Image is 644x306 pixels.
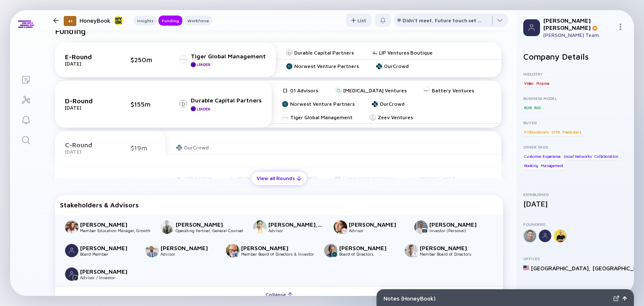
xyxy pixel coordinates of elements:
[179,52,266,67] a: Tiger Global ManagementLeader
[523,256,627,261] div: Offices
[523,19,540,36] img: Profile Picture
[191,52,266,60] div: Tiger Global Management
[523,120,627,125] div: Buyer
[543,32,614,38] div: [PERSON_NAME] Team
[349,221,404,228] div: [PERSON_NAME]
[65,105,107,111] div: [DATE]
[176,221,231,228] div: [PERSON_NAME]
[158,16,182,25] div: Funding
[523,52,627,61] h2: Company Details
[594,152,619,160] div: Collaboration
[145,244,159,257] img: Hugh Hayes picture
[64,16,76,26] div: 41
[420,244,475,251] div: [PERSON_NAME]
[191,97,262,104] div: Durable Capital Partners
[379,50,433,56] div: LIP Ventures Boutique
[540,162,564,170] div: Management
[282,101,355,107] a: Norwest Venture Partners
[380,101,405,107] div: OurCrowd
[55,26,86,36] h2: Funding
[523,103,532,112] div: B2B
[346,13,371,27] button: List
[80,275,135,280] div: Advisor / Investor
[80,244,135,251] div: [PERSON_NAME]
[268,221,324,228] div: [PERSON_NAME], Business Solutions Architect
[161,244,216,251] div: [PERSON_NAME]
[523,192,627,197] div: Established
[533,103,542,112] div: B2C
[523,96,627,101] div: Business Model
[343,87,407,94] div: [MEDICAL_DATA] Ventures
[290,101,355,107] div: Norwest Venture Partners
[523,162,539,170] div: Booking
[613,296,619,301] img: Expand Notes
[10,129,42,149] a: Search
[543,17,614,31] div: [PERSON_NAME] [PERSON_NAME]
[134,16,157,25] div: Insights
[253,220,267,234] img: Sherita Edwards, Business Solutions Architect picture
[158,16,182,26] button: Funding
[551,128,560,136] div: SMB
[561,128,582,136] div: Freelancers
[65,267,78,281] img: Nadav Eylath picture
[535,79,551,87] div: Finance
[369,114,413,120] a: Zeev Ventures
[378,114,413,120] div: Zeev Ventures
[80,221,135,228] div: [PERSON_NAME]
[161,220,174,234] img: Ricardo V. picture
[252,172,306,185] button: View all Rounds
[80,15,124,26] div: HoneyBook
[405,244,418,257] img: Michael Eisenberg picture
[60,201,498,209] div: Stakeholders & Advisors
[130,56,156,63] div: $250m
[65,244,78,257] img: Ann Shepherd picture
[130,100,156,108] div: $155m
[294,63,359,69] div: Norwest Venture Partners
[282,114,353,120] a: Tiger Global Management
[324,244,338,257] img: Jeff Crowe picture
[523,222,627,227] div: Founders
[197,107,210,111] div: Leader
[134,16,157,26] button: Insights
[420,251,475,256] div: Member Board of Directors
[286,50,354,56] a: Durable Capital Partners
[290,87,318,94] div: 01 Advisors
[184,16,212,26] button: Workforce
[617,24,624,30] img: Menu
[371,50,433,56] a: LIP Ventures Boutique
[376,63,409,69] a: OurCrowd
[55,286,503,303] button: Collapse
[260,288,298,301] div: Collapse
[523,144,627,149] div: Other Tags
[423,87,474,94] a: Battery Ventures
[282,87,318,94] a: 01 Advisors
[10,89,42,109] a: Investor Map
[523,79,534,87] div: Video
[334,220,347,234] img: Leslie Fine picture
[339,244,395,251] div: [PERSON_NAME]
[176,228,243,233] div: Operating Partner, General Counsel
[349,228,404,233] div: Advisor
[184,16,212,25] div: Workforce
[241,251,314,256] div: Member Board of Directors & Investor
[197,62,210,67] div: Leader
[290,114,353,120] div: Tiger Global Management
[523,265,529,271] img: United States Flag
[531,264,591,272] div: [GEOGRAPHIC_DATA] ,
[65,60,107,67] div: [DATE]
[161,251,216,256] div: Advisor
[10,69,42,89] a: Lists
[80,228,151,233] div: Member Education Manager, Growth
[623,296,627,301] img: Open Notes
[402,17,482,24] div: Didn't meet, Future touch set in OPTX
[429,228,485,233] div: Investor (Personal)
[384,63,409,69] div: OurCrowd
[523,128,549,136] div: Professionals
[384,295,610,302] div: Notes ( HoneyBook )
[252,172,306,185] div: View all Rounds
[80,251,135,256] div: Board Member
[371,101,405,107] a: OurCrowd
[294,50,354,56] div: Durable Capital Partners
[563,152,593,160] div: Social Networks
